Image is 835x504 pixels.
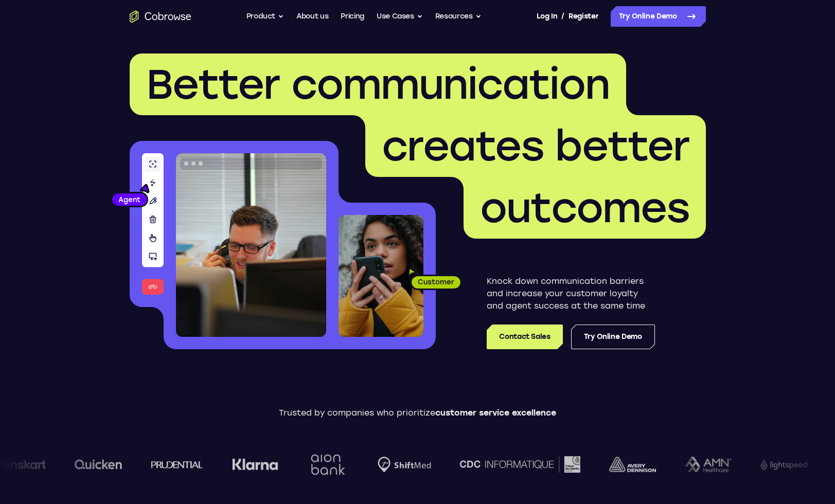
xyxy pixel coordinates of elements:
[480,183,689,232] span: outcomes
[609,457,656,472] img: avery-dennison
[435,408,556,418] span: customer service excellence
[685,457,732,473] img: AMN Healthcare
[339,215,423,337] img: A customer holding their phone
[151,460,203,469] img: prudential
[382,121,689,171] span: creates better
[487,325,562,349] a: Contact Sales
[561,10,564,23] span: /
[146,60,610,109] span: Better communication
[568,6,598,27] a: Register
[571,325,655,349] a: Try Online Demo
[487,275,655,312] p: Knock down communication barriers and increase your customer loyalty and agent success at the sam...
[435,6,482,27] button: Resources
[341,6,364,27] a: Pricing
[537,6,557,27] a: Log In
[377,6,423,27] button: Use Cases
[130,10,191,23] a: Go to the home page
[176,153,326,337] img: A customer support agent talking on the phone
[232,458,278,471] img: Klarna
[460,456,580,472] img: CDC Informatique
[307,444,349,485] img: Aion Bank
[296,6,328,27] a: About us
[378,457,431,473] img: Shiftmed
[246,6,285,27] button: Product
[611,6,706,27] a: Try Online Demo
